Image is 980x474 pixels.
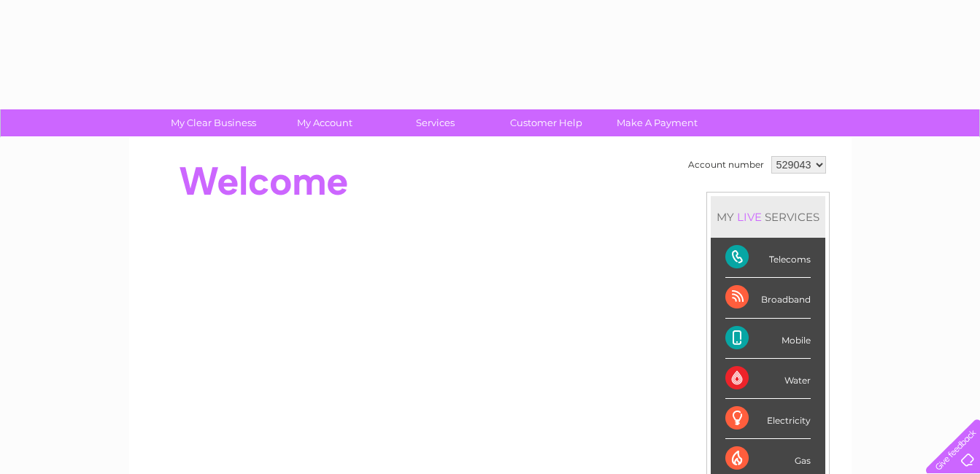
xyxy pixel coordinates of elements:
div: Water [725,359,811,399]
a: Services [375,109,495,136]
div: Electricity [725,399,811,439]
div: LIVE [734,210,765,224]
a: Customer Help [486,109,606,136]
div: Telecoms [725,238,811,278]
td: Account number [684,152,768,177]
a: Make A Payment [597,109,717,136]
a: My Account [264,109,385,136]
div: Mobile [725,319,811,359]
div: MY SERVICES [711,196,825,238]
div: Broadband [725,278,811,318]
a: My Clear Business [153,109,274,136]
